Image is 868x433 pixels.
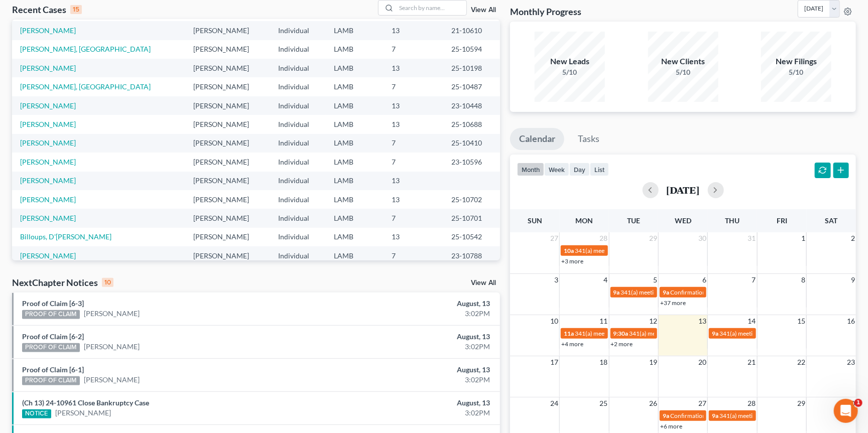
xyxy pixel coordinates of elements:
[854,399,862,407] span: 1
[270,246,326,265] td: Individual
[84,375,140,385] a: [PERSON_NAME]
[564,247,574,254] span: 10a
[185,209,270,227] td: [PERSON_NAME]
[443,77,500,96] td: 25-10487
[549,232,559,244] span: 27
[712,330,718,337] span: 9a
[341,398,490,408] div: August, 13
[599,397,609,409] span: 25
[443,246,500,265] td: 23-10788
[384,172,443,190] td: 13
[384,115,443,133] td: 13
[599,315,609,327] span: 11
[326,77,384,96] td: LAMB
[270,77,326,96] td: Individual
[777,216,787,225] span: Fri
[575,330,678,337] span: 341(a) meeting for D'[PERSON_NAME]
[384,21,443,40] td: 13
[20,82,151,91] a: [PERSON_NAME], [GEOGRAPHIC_DATA]
[20,251,76,260] a: [PERSON_NAME]
[575,216,593,225] span: Mon
[384,59,443,77] td: 13
[326,115,384,133] td: LAMB
[22,376,80,385] div: PROOF OF CLAIM
[443,209,500,227] td: 25-10701
[667,185,700,195] h2: [DATE]
[326,40,384,59] td: LAMB
[443,40,500,59] td: 25-10594
[825,216,837,225] span: Sat
[747,356,757,368] span: 21
[185,246,270,265] td: [PERSON_NAME]
[185,21,270,40] td: [PERSON_NAME]
[384,134,443,153] td: 7
[326,96,384,115] td: LAMB
[20,64,76,72] a: [PERSON_NAME]
[20,45,151,53] a: [PERSON_NAME], [GEOGRAPHIC_DATA]
[834,399,858,423] iframe: Intercom live chat
[663,288,669,296] span: 9a
[613,330,629,337] span: 9:30a
[599,356,609,368] span: 18
[270,134,326,153] td: Individual
[648,67,718,77] div: 5/10
[341,309,490,319] div: 3:02PM
[185,190,270,209] td: [PERSON_NAME]
[796,315,806,327] span: 15
[443,153,500,171] td: 23-10596
[326,209,384,227] td: LAMB
[270,153,326,171] td: Individual
[20,101,76,110] a: [PERSON_NAME]
[84,309,140,319] a: [PERSON_NAME]
[185,59,270,77] td: [PERSON_NAME]
[697,315,707,327] span: 13
[613,288,620,296] span: 9a
[326,190,384,209] td: LAMB
[670,288,784,296] span: Confirmation hearing for [PERSON_NAME]
[270,172,326,190] td: Individual
[270,115,326,133] td: Individual
[20,138,76,147] a: [PERSON_NAME]
[599,232,609,244] span: 28
[561,340,583,348] a: +4 more
[697,232,707,244] span: 30
[510,6,581,18] h3: Monthly Progress
[719,412,816,419] span: 341(a) meeting for [PERSON_NAME]
[326,246,384,265] td: LAMB
[725,216,740,225] span: Thu
[443,59,500,77] td: 25-10198
[549,315,559,327] span: 10
[326,228,384,246] td: LAMB
[846,315,856,327] span: 16
[443,134,500,153] td: 25-10410
[630,330,726,337] span: 341(a) meeting for [PERSON_NAME]
[270,59,326,77] td: Individual
[670,412,784,419] span: Confirmation hearing for [PERSON_NAME]
[341,375,490,385] div: 3:02PM
[652,274,658,286] span: 5
[12,276,113,288] div: NextChapter Notices
[535,67,605,77] div: 5/10
[22,343,80,352] div: PROOF OF CLAIM
[850,232,856,244] span: 2
[384,77,443,96] td: 7
[384,246,443,265] td: 7
[663,412,669,419] span: 9a
[443,190,500,209] td: 25-10702
[326,59,384,77] td: LAMB
[22,310,80,319] div: PROOF OF CLAIM
[20,158,76,166] a: [PERSON_NAME]
[270,228,326,246] td: Individual
[719,330,816,337] span: 341(a) meeting for [PERSON_NAME]
[603,274,609,286] span: 4
[326,134,384,153] td: LAMB
[326,153,384,171] td: LAMB
[185,153,270,171] td: [PERSON_NAME]
[22,365,84,374] a: Proof of Claim [6-1]
[590,163,609,176] button: list
[185,77,270,96] td: [PERSON_NAME]
[660,422,682,430] a: +6 more
[185,96,270,115] td: [PERSON_NAME]
[270,40,326,59] td: Individual
[850,274,856,286] span: 9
